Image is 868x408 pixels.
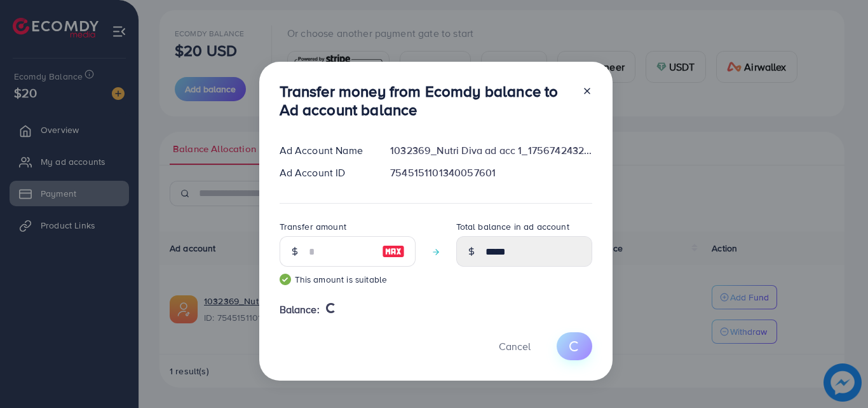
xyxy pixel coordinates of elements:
div: 1032369_Nutri Diva ad acc 1_1756742432079 [380,143,602,158]
label: Transfer amount [280,220,346,233]
img: guide [280,274,291,285]
small: This amount is suitable [280,273,416,286]
img: image [382,244,405,259]
div: 7545151101340057601 [380,165,602,180]
div: Ad Account ID [269,165,381,180]
div: Ad Account Name [269,143,381,158]
h3: Transfer money from Ecomdy balance to Ad account balance [280,82,572,119]
button: Cancel [483,332,546,360]
span: Cancel [499,339,531,353]
label: Total balance in ad account [456,220,569,233]
span: Balance: [280,302,320,317]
